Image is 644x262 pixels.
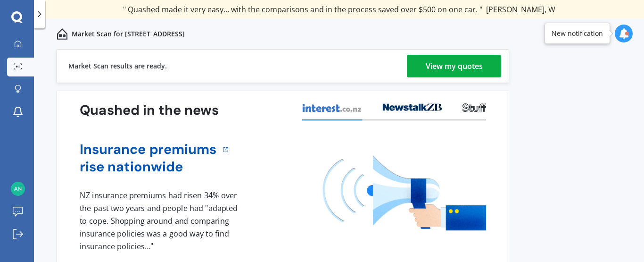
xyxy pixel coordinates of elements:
a: Insurance premiums [80,141,217,158]
h3: Quashed in the news [80,101,219,119]
img: 09df73b357b547fa5a093bf3a0a15090 [11,182,25,196]
div: Market Scan results are ready. [68,50,167,83]
div: New notification [552,29,603,38]
a: rise nationwide [80,158,217,176]
div: View my quotes [426,55,483,77]
img: media image [323,155,486,230]
div: NZ insurance premiums had risen 34% over the past two years and people had "adapted to cope. Shop... [80,189,241,253]
img: home-and-contents.b802091223b8502ef2dd.svg [57,28,68,40]
a: View my quotes [407,55,501,77]
p: Market Scan for [STREET_ADDRESS] [72,29,185,39]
